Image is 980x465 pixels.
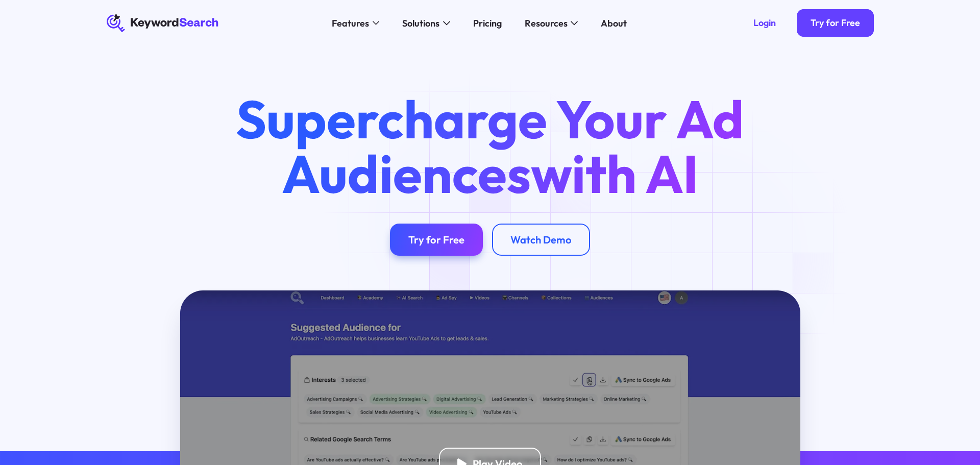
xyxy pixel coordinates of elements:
[214,92,766,201] h1: Supercharge Your Ad Audiences
[390,224,483,256] a: Try for Free
[811,17,860,29] div: Try for Free
[740,9,790,37] a: Login
[408,233,464,246] div: Try for Free
[594,14,633,32] a: About
[525,16,568,30] div: Resources
[797,9,874,37] a: Try for Free
[402,16,439,30] div: Solutions
[531,140,698,207] span: with AI
[510,233,572,246] div: Watch Demo
[753,17,776,29] div: Login
[466,14,508,32] a: Pricing
[473,16,502,30] div: Pricing
[332,16,369,30] div: Features
[601,16,627,30] div: About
